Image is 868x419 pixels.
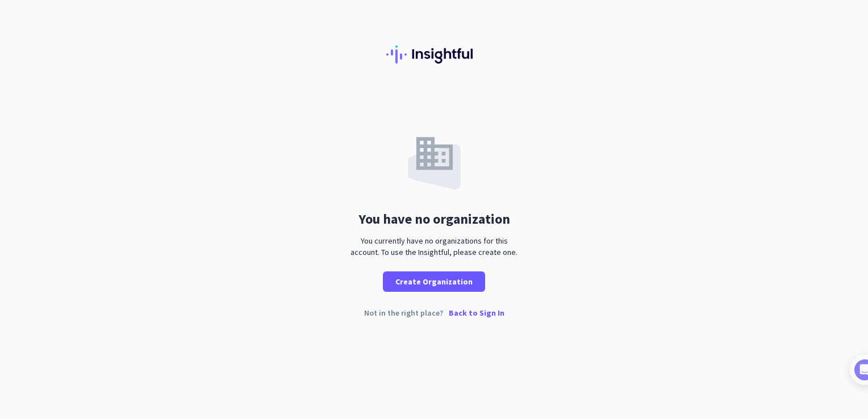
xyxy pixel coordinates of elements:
div: You have no organization [358,212,510,226]
div: You currently have no organizations for this account. To use the Insightful, please create one. [346,235,522,258]
button: Create Organization [383,271,485,292]
p: Back to Sign In [449,309,504,317]
img: Insightful [386,45,482,64]
span: Create Organization [395,276,473,287]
